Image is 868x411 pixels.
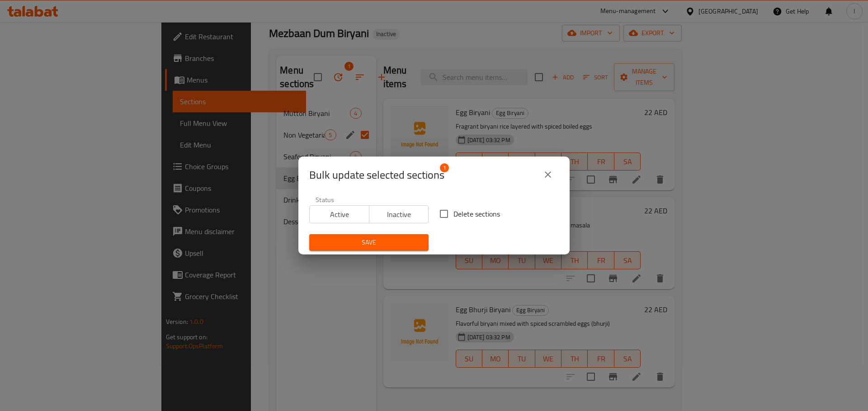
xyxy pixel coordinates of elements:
button: close [537,164,559,185]
span: 1 [440,163,449,172]
span: Active [313,208,366,221]
span: Delete sections [453,208,500,219]
span: Inactive [373,208,425,221]
button: Save [309,234,429,251]
span: Selected section count [309,168,444,182]
button: Active [309,205,369,223]
button: Inactive [369,205,429,223]
span: Save [316,237,421,248]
